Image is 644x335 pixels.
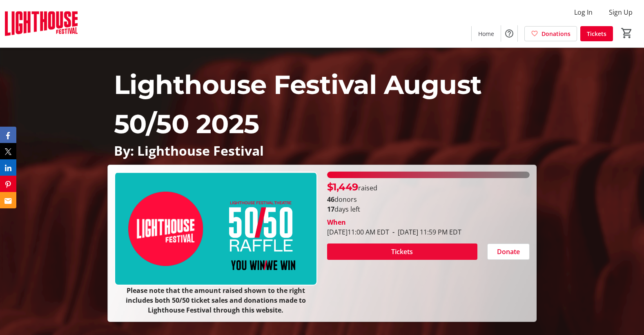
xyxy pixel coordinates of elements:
[580,26,613,41] a: Tickets
[609,7,633,17] span: Sign Up
[327,172,530,178] div: 100% of fundraising goal reached
[568,6,599,19] button: Log In
[114,172,317,286] img: Campaign CTA Media Photo
[327,205,334,214] span: 17
[327,204,530,214] p: days left
[574,7,593,17] span: Log In
[327,243,478,260] button: Tickets
[327,217,346,227] div: When
[524,26,577,41] a: Donations
[389,228,398,237] span: -
[5,3,78,44] img: Lighthouse Festival's Logo
[327,195,334,204] b: 46
[541,29,570,38] span: Donations
[472,26,501,41] a: Home
[497,247,520,257] span: Donate
[114,65,530,143] p: Lighthouse Festival August 50/50 2025
[587,29,606,38] span: Tickets
[501,25,517,42] button: Help
[327,181,358,193] span: $1,449
[327,180,377,194] p: raised
[327,194,530,204] p: donors
[389,228,461,237] span: [DATE] 11:59 PM EDT
[114,143,530,158] p: By: Lighthouse Festival
[478,29,494,38] span: Home
[487,243,530,260] button: Donate
[602,6,639,19] button: Sign Up
[619,26,634,40] button: Cart
[126,286,306,315] strong: Please note that the amount raised shown to the right includes both 50/50 ticket sales and donati...
[327,228,389,237] span: [DATE] 11:00 AM EDT
[391,247,413,257] span: Tickets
